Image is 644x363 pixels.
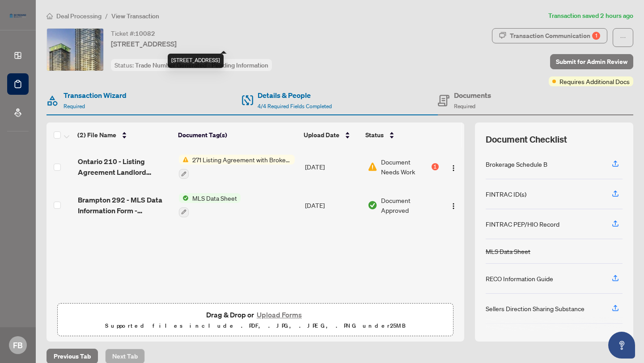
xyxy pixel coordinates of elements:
div: [STREET_ADDRESS] [168,54,224,68]
button: Logo [446,198,461,212]
span: Brampton 292 - MLS Data Information Form - Condo_Co-op_Co-Ownership_Time 2 2.pdf [78,194,172,216]
div: FINTRAC ID(s) [486,189,526,199]
th: Status [362,122,440,148]
span: Document Approved [381,195,439,215]
th: Upload Date [300,122,362,148]
td: [DATE] [301,148,364,186]
span: Ontario 210 - Listing Agreement Landlord Representation Agreement 8 1.pdf [78,156,172,177]
span: (2) File Name [77,130,116,140]
div: Transaction Communication [510,29,600,43]
th: (2) File Name [74,122,174,148]
span: View Transaction [111,12,159,20]
span: Required [454,103,475,110]
img: logo [7,11,29,20]
h4: Documents [454,90,491,101]
div: MLS Data Sheet [486,246,530,256]
button: Submit for Admin Review [550,54,633,69]
button: Logo [446,160,461,174]
button: Status Icon271 Listing Agreement with Brokerage Schedule A to Listing Agreement [179,155,295,179]
span: Submit for Admin Review [556,55,627,69]
img: Document Status [368,200,377,210]
button: Transaction Communication1 [492,28,607,43]
span: FB [13,339,23,351]
div: Ticket #: [111,28,155,38]
img: Status Icon [179,155,189,165]
span: 4/4 Required Fields Completed [258,103,332,110]
span: Drag & Drop orUpload FormsSupported files include .PDF, .JPG, .JPEG, .PNG under25MB [58,304,453,337]
span: Required [64,103,85,110]
div: 1 [592,32,600,40]
span: MLS Data Sheet [189,193,241,203]
button: Status IconMLS Data Sheet [179,193,241,217]
h4: Transaction Wizard [64,90,127,101]
div: Brokerage Schedule B [486,159,547,169]
img: Document Status [368,162,377,172]
img: IMG-W12348657_1.jpg [47,29,103,71]
span: Document Checklist [486,133,567,146]
span: Status [365,130,384,140]
td: [DATE] [301,186,364,224]
img: Status Icon [179,193,189,203]
img: Logo [450,203,457,210]
article: Transaction saved 2 hours ago [548,11,633,21]
button: Open asap [608,332,635,359]
span: Trade Number Generated - Pending Information [135,61,268,69]
span: 10082 [135,30,155,38]
div: 1 [432,163,439,170]
div: RECO Information Guide [486,274,553,283]
img: Logo [450,165,457,172]
span: ellipsis [620,34,626,41]
span: Requires Additional Docs [559,76,630,86]
span: Drag & Drop or [206,309,305,321]
div: FINTRAC PEP/HIO Record [486,219,559,229]
span: home [47,13,53,19]
div: Status: [111,59,272,71]
span: [STREET_ADDRESS] [111,38,177,49]
div: Sellers Direction Sharing Substance [486,304,585,313]
span: Deal Processing [56,12,102,20]
p: Supported files include .PDF, .JPG, .JPEG, .PNG under 25 MB [63,321,448,331]
span: Document Needs Work [381,157,430,177]
span: 271 Listing Agreement with Brokerage Schedule A to Listing Agreement [189,155,295,165]
span: Upload Date [304,130,339,140]
button: Upload Forms [254,309,305,321]
li: / [105,11,108,21]
th: Document Tag(s) [174,122,300,148]
h4: Details & People [258,90,332,101]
